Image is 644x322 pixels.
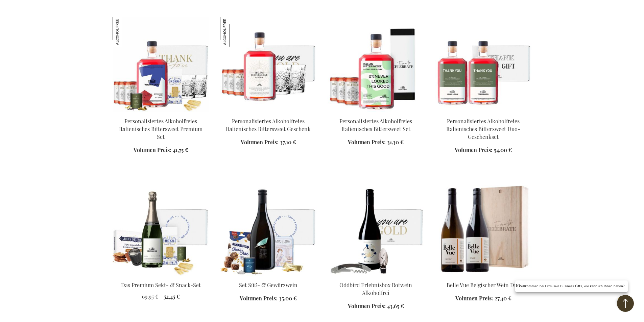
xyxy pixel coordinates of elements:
[348,139,386,146] span: Volumen Preis:
[387,139,404,146] span: 31,30 €
[113,109,209,116] a: Personalised Non-Alcoholic Italian Bittersweet Premium Set Personalisiertes Alkoholfreies Italien...
[339,118,412,132] a: Personalisiertes Alkoholfreies Italienisches Bittersweet Set
[446,118,520,140] a: Personalisiertes Alkoholfreies Italienisches Bittersweet Duo-Geschenkset
[134,146,188,154] a: Volumen Preis: 41,75 €
[113,273,209,279] a: The Premium Bubbles & Bites Set
[220,17,249,47] img: Personalisiertes Alkoholfreies Italienisches Bittersweet Geschenk
[328,181,424,276] img: Oddbird Non-Alcoholic Red Wine Experience Box
[494,146,512,153] span: 54,00 €
[113,181,209,276] img: The Premium Bubbles & Bites Set
[435,273,532,279] a: Belle Vue Belgischer Wein Duo
[455,146,493,153] span: Volumen Preis:
[134,146,171,153] span: Volumen Preis:
[119,118,202,140] a: Personalisiertes Alkoholfreies Italienisches Bittersweet Premium Set
[435,17,532,112] img: Personalised Non-Alcoholic Italian Bittersweet Duo Gift Set
[241,139,279,146] span: Volumen Preis:
[226,118,311,132] a: Personalisiertes Alkoholfreies Italienisches Bittersweet Geschenk
[121,281,201,289] a: Das Premium Sekt- & Snack-Set
[328,109,424,116] a: Personalised Non-Alcoholic Italian Bittersweet Set
[220,181,317,276] img: Sweet & Spiced Wine Set
[348,302,386,309] span: Volumen Preis:
[164,293,180,300] span: 52,45 €
[240,295,278,302] span: Volumen Preis:
[220,109,317,116] a: Personalised Non-Alcoholic Italian Bittersweet Gift Personalisiertes Alkoholfreies Italienisches ...
[113,17,209,112] img: Personalised Non-Alcoholic Italian Bittersweet Premium Set
[348,302,404,310] a: Volumen Preis: 43,65 €
[447,281,520,289] a: Belle Vue Belgischer Wein Duo
[220,17,317,112] img: Personalised Non-Alcoholic Italian Bittersweet Gift
[495,295,511,302] span: 27,40 €
[241,139,296,146] a: Volumen Preis: 37,10 €
[455,295,511,302] a: Volumen Preis: 27,40 €
[328,273,424,279] a: Oddbird Non-Alcoholic Red Wine Experience Box
[387,302,404,309] span: 43,65 €
[435,109,532,116] a: Personalised Non-Alcoholic Italian Bittersweet Duo Gift Set
[113,17,142,47] img: Personalisiertes Alkoholfreies Italienisches Bittersweet Premium Set
[455,146,512,154] a: Volumen Preis: 54,00 €
[339,281,412,296] a: Oddbird Erlebnisbox Rotwein Alkoholfrei
[455,295,493,302] span: Volumen Preis:
[173,146,188,153] span: 41,75 €
[240,295,297,302] a: Volumen Preis: 35,00 €
[280,139,296,146] span: 37,10 €
[142,293,158,300] span: 69,95 €
[220,273,317,279] a: Sweet & Spiced Wine Set
[279,295,297,302] span: 35,00 €
[435,181,532,276] img: Belle Vue Belgischer Wein Duo
[348,139,404,146] a: Volumen Preis: 31,30 €
[328,17,424,112] img: Personalised Non-Alcoholic Italian Bittersweet Set
[239,281,297,289] a: Set Süß- & Gewürzwein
